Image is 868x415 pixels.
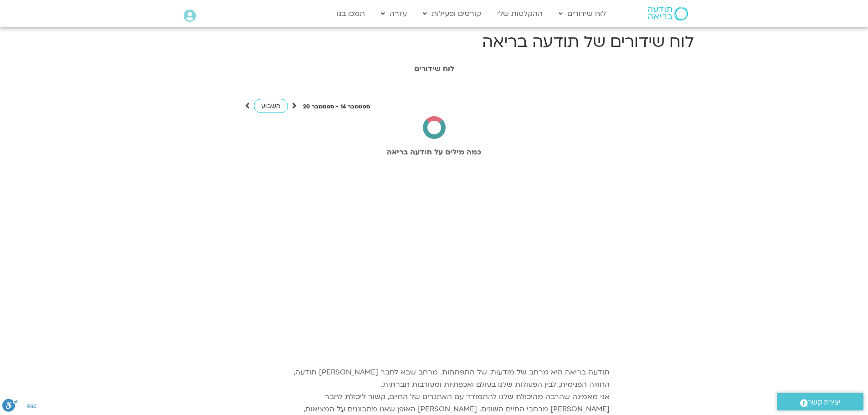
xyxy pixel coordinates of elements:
[303,102,370,112] p: ספטמבר 14 - ספטמבר 20
[376,5,411,22] a: עזרה
[648,7,688,20] img: תודעה בריאה
[418,5,486,22] a: קורסים ופעילות
[179,65,689,73] h1: לוח שידורים
[261,102,281,110] span: השבוע
[332,5,370,22] a: תמכו בנו
[777,393,863,410] a: יצירת קשר
[254,99,288,113] a: השבוע
[179,148,689,156] h2: כמה מילים על תודעה בריאה
[554,5,611,22] a: לוח שידורים
[808,396,841,409] span: יצירת קשר
[175,31,694,53] h1: לוח שידורים של תודעה בריאה
[493,5,547,22] a: ההקלטות שלי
